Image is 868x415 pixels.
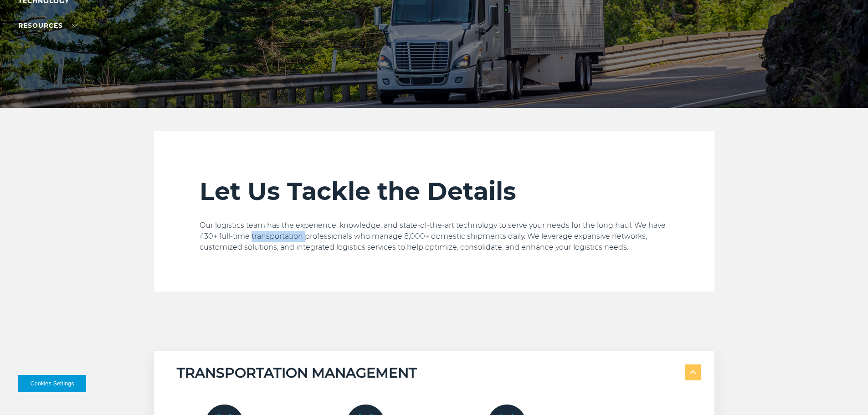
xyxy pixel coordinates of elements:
h5: TRANSPORTATION MANAGEMENT [177,364,417,382]
p: Our logistics team has the experience, knowledge, and state-of-the-art technology to serve your n... [200,220,669,253]
a: RESOURCES [18,21,77,30]
h2: Let Us Tackle the Details [200,176,669,206]
button: Cookies Settings [18,375,86,392]
img: arrow [690,370,696,374]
